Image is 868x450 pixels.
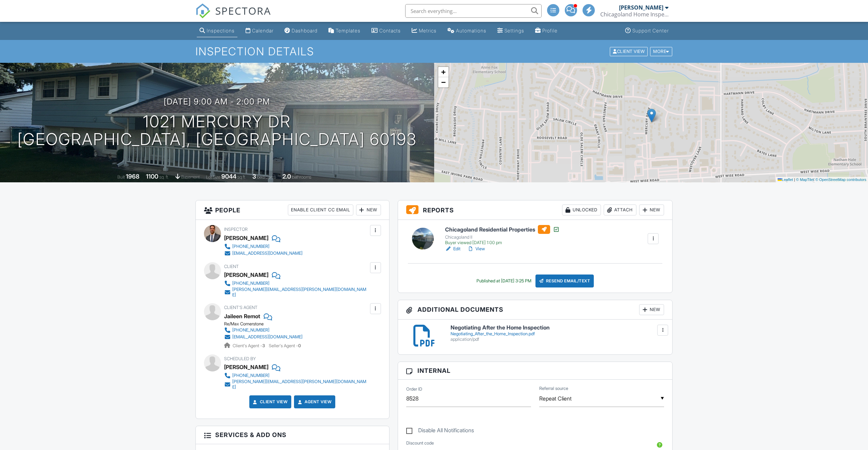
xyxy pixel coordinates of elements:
div: Chicagoland Home Inspectors, Inc. [600,11,668,18]
h1: Inspection Details [195,45,673,57]
label: Referral source [539,385,568,392]
a: View [467,245,485,252]
div: Negotiating_After_the_Home_Inspection.pdf [451,331,664,337]
a: Company Profile [532,25,560,37]
div: application/pdf [451,337,664,342]
div: Calendar [252,28,274,33]
a: [PHONE_NUMBER] [224,280,368,287]
h3: Services & Add ons [196,426,389,444]
div: Metrics [419,28,437,33]
div: Resend Email/Text [535,275,594,287]
h6: Chicagoland Residential Properties [445,225,560,234]
a: Settings [495,25,527,37]
div: Contacts [379,28,401,33]
div: 1968 [126,173,139,180]
div: [PERSON_NAME] [224,270,268,280]
h3: Internal [398,362,673,380]
div: Published at [DATE] 3:25 PM [476,278,531,284]
span: Lot Size [206,174,220,180]
div: 3 [252,173,256,180]
span: Built [117,174,125,180]
div: [PHONE_NUMBER] [232,373,269,378]
div: 1100 [146,173,158,180]
a: Negotiating After the Home Inspection Negotiating_After_the_Home_Inspection.pdf application/pdf [451,325,664,342]
div: New [356,205,381,215]
a: © MapTiler [796,178,814,182]
div: New [639,205,664,215]
span: SPECTORA [215,3,271,18]
a: Support Center [622,25,672,37]
a: Zoom in [438,67,448,77]
div: [EMAIL_ADDRESS][DOMAIN_NAME] [232,251,303,256]
div: 9044 [221,173,236,180]
div: Settings [504,28,524,33]
div: Automations [456,28,486,33]
img: The Best Home Inspection Software - Spectora [195,3,210,18]
label: Discount code [406,440,434,446]
div: Inspections [207,28,235,33]
div: [PERSON_NAME][EMAIL_ADDRESS][PERSON_NAME][DOMAIN_NAME] [232,379,368,390]
span: Inspector [224,227,248,232]
div: Client View [610,47,648,56]
h3: [DATE] 9:00 am - 2:00 pm [164,97,270,106]
a: Dashboard [282,25,320,37]
span: − [441,78,445,86]
a: [PHONE_NUMBER] [224,372,368,379]
div: Chicagoland II [445,235,560,240]
span: sq. ft. [159,174,169,180]
span: sq.ft. [237,174,246,180]
span: | [794,178,795,182]
div: 2.0 [282,173,291,180]
a: [PHONE_NUMBER] [224,327,303,334]
a: [PERSON_NAME][EMAIL_ADDRESS][PERSON_NAME][DOMAIN_NAME] [224,379,368,390]
div: [PERSON_NAME][EMAIL_ADDRESS][PERSON_NAME][DOMAIN_NAME] [232,287,368,298]
div: Templates [336,28,361,33]
div: [EMAIL_ADDRESS][DOMAIN_NAME] [232,334,303,340]
strong: 0 [298,343,301,348]
a: © OpenStreetMap contributors [815,178,866,182]
a: Templates [326,25,363,37]
h3: People [196,200,389,220]
span: basement [181,174,200,180]
div: [PERSON_NAME] [224,233,268,243]
div: [PERSON_NAME] [619,4,663,11]
span: Scheduled By [224,356,256,361]
strong: 3 [262,343,265,348]
h3: Reports [398,200,673,220]
a: [PHONE_NUMBER] [224,243,303,250]
span: bedrooms [257,174,276,180]
div: New [639,304,664,315]
a: Edit [445,245,460,252]
div: Attach [604,205,636,215]
a: Zoom out [438,77,448,87]
div: Re/Max Cornerstone [224,321,308,327]
a: Client View [252,398,288,405]
a: Leaflet [778,178,793,182]
div: [PHONE_NUMBER] [232,244,269,249]
img: Marker [647,109,656,123]
div: Dashboard [292,28,318,33]
a: Calendar [243,25,276,37]
a: Jaileen Remot [224,311,260,321]
a: Automations (Advanced) [445,25,489,37]
label: Disable All Notifications [406,427,474,436]
a: Inspections [197,25,237,37]
span: Seller's Agent - [269,343,301,348]
span: + [441,68,445,76]
h1: 1021 Mercury Dr [GEOGRAPHIC_DATA], [GEOGRAPHIC_DATA] 60193 [17,113,417,149]
a: [PERSON_NAME][EMAIL_ADDRESS][PERSON_NAME][DOMAIN_NAME] [224,287,368,298]
a: [EMAIL_ADDRESS][DOMAIN_NAME] [224,334,303,340]
input: Search everything... [405,4,542,18]
span: Client's Agent - [233,343,266,348]
a: Agent View [296,398,332,405]
div: Unlocked [562,205,601,215]
a: SPECTORA [195,9,271,24]
a: Chicagoland Residential Properties Chicagoland II Buyer viewed [DATE] 1:00 pm [445,225,560,245]
a: Client View [609,48,649,54]
div: [PHONE_NUMBER] [232,281,269,286]
a: [EMAIL_ADDRESS][DOMAIN_NAME] [224,250,303,257]
a: Contacts [369,25,403,37]
label: Order ID [406,386,422,392]
div: More [650,47,672,56]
